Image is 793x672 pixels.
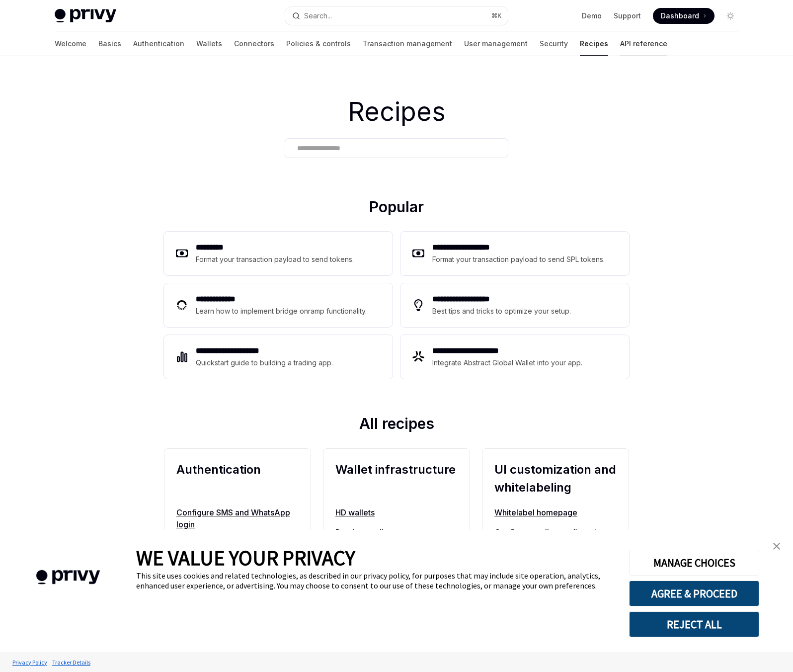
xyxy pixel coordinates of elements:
[661,11,699,21] span: Dashboard
[50,654,93,671] a: Tracker Details
[722,8,738,24] button: Toggle dark mode
[432,253,606,265] div: Format your transaction payload to send SPL tokens.
[234,32,274,56] a: Connectors
[582,11,602,21] a: Demo
[176,461,299,497] h2: Authentication
[491,12,502,20] span: ⌘ K
[767,536,787,556] a: close banner
[196,357,333,369] div: Quickstart guide to building a trading app.
[164,232,393,275] a: **** ****Format your transaction payload to send tokens.
[363,32,452,56] a: Transaction management
[304,10,332,22] div: Search...
[580,32,608,56] a: Recipes
[285,7,508,25] button: Search...⌘K
[629,581,759,606] button: AGREE & PROCEED
[55,32,86,56] a: Welcome
[494,506,617,518] a: Whitelabel homepage
[133,32,184,56] a: Authentication
[620,32,667,56] a: API reference
[196,305,370,317] div: Learn how to implement bridge onramp functionality.
[196,32,222,56] a: Wallets
[176,506,299,530] a: Configure SMS and WhatsApp login
[629,550,759,576] button: MANAGE CHOICES
[55,9,116,23] img: light logo
[464,32,528,56] a: User management
[15,556,121,599] img: company logo
[335,506,458,518] a: HD wallets
[494,526,617,550] a: Configure wallet confirmation modals
[164,283,393,327] a: **** **** ***Learn how to implement bridge onramp functionality.
[98,32,121,56] a: Basics
[629,611,759,637] button: REJECT ALL
[432,305,572,317] div: Best tips and tricks to optimize your setup.
[164,415,629,436] h2: All recipes
[136,545,355,571] span: WE VALUE YOUR PRIVACY
[614,11,641,21] a: Support
[494,461,617,497] h2: UI customization and whitelabeling
[653,8,714,24] a: Dashboard
[335,526,458,538] a: Passkey wallets
[196,253,354,265] div: Format your transaction payload to send tokens.
[773,543,780,550] img: close banner
[10,654,50,671] a: Privacy Policy
[286,32,351,56] a: Policies & controls
[432,357,583,369] div: Integrate Abstract Global Wallet into your app.
[335,461,458,497] h2: Wallet infrastructure
[540,32,568,56] a: Security
[136,571,614,590] div: This site uses cookies and related technologies, as described in our privacy policy, for purposes...
[164,198,629,220] h2: Popular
